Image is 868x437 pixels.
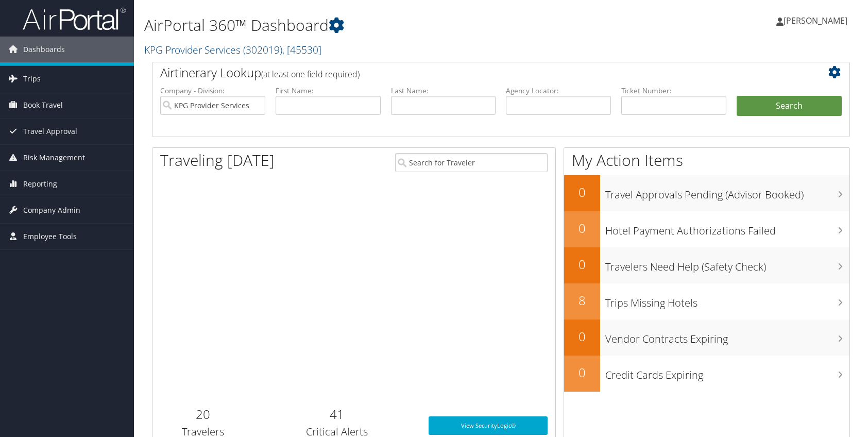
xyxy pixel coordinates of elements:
span: Trips [23,66,41,92]
h1: My Action Items [564,149,849,171]
a: 8Trips Missing Hotels [564,283,849,320]
span: Travel Approval [23,119,77,144]
a: 0Travelers Need Help (Safety Check) [564,247,849,283]
span: , [ 45530 ] [282,43,321,57]
img: airportal-logo.png [23,7,126,31]
h1: AirPortal 360™ Dashboard [144,14,620,36]
a: 0Travel Approvals Pending (Advisor Booked) [564,175,849,211]
h1: Traveling [DATE] [160,149,275,171]
h2: 0 [564,328,600,345]
h3: Trips Missing Hotels [605,291,849,310]
h3: Travelers Need Help (Safety Check) [605,255,849,274]
span: Risk Management [23,145,85,171]
h3: Credit Cards Expiring [605,363,849,382]
h3: Travel Approvals Pending (Advisor Booked) [605,182,849,202]
a: KPG Provider Services [144,43,321,57]
label: Agency Locator: [506,86,611,96]
h2: 0 [564,183,600,201]
label: Last Name: [391,86,496,96]
span: Reporting [23,171,57,197]
a: View SecurityLogic® [429,416,548,435]
span: [PERSON_NAME] [784,15,847,26]
a: 0Vendor Contracts Expiring [564,320,849,356]
span: Dashboards [23,37,65,62]
input: Search for Traveler [395,153,548,172]
h2: 0 [564,256,600,273]
label: Ticket Number: [621,86,726,96]
a: 0Hotel Payment Authorizations Failed [564,211,849,247]
label: First Name: [276,86,381,96]
h2: 8 [564,292,600,309]
h2: 0 [564,220,600,237]
h2: 41 [261,406,414,423]
span: Company Admin [23,197,80,223]
h2: 20 [160,406,246,423]
h3: Hotel Payment Authorizations Failed [605,218,849,238]
h2: 0 [564,364,600,381]
span: ( 302019 ) [243,43,282,57]
h3: Vendor Contracts Expiring [605,327,849,346]
button: Search [737,96,842,116]
label: Company - Division: [160,86,265,96]
span: Employee Tools [23,224,77,249]
span: (at least one field required) [261,69,360,80]
span: Book Travel [23,92,63,118]
a: [PERSON_NAME] [776,5,858,36]
h2: Airtinerary Lookup [160,64,784,81]
a: 0Credit Cards Expiring [564,356,849,392]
